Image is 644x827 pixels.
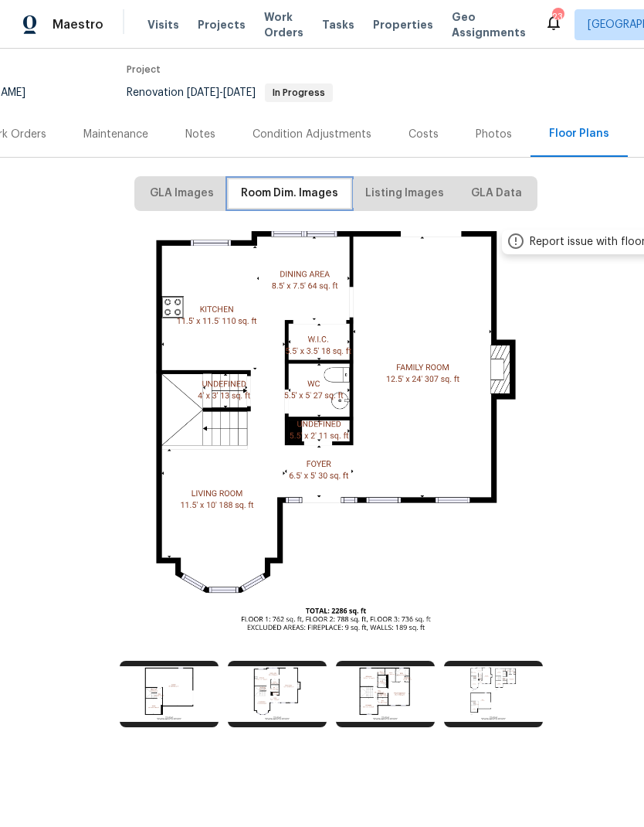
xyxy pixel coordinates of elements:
[229,179,351,208] button: Room Dim. Images
[253,127,371,142] div: Condition Adjustments
[476,127,512,142] div: Photos
[127,65,161,74] span: Project
[459,179,534,208] button: GLA Data
[137,179,226,208] button: GLA Images
[223,87,256,98] span: [DATE]
[198,17,246,32] span: Projects
[444,661,543,727] img: https://cabinet-assets.s3.amazonaws.com/production/storage/a4b38ee0-afd0-4185-b9db-b5420b162d1d.p...
[336,661,435,727] img: https://cabinet-assets.s3.amazonaws.com/production/storage/baaa1105-6f8a-45e8-afb0-3f11b3370840.p...
[241,184,338,203] span: Room Dim. Images
[266,88,331,97] span: In Progress
[83,127,148,142] div: Maintenance
[549,126,609,141] div: Floor Plans
[471,184,522,203] span: GLA Data
[373,17,433,32] span: Properties
[127,87,333,98] span: Renovation
[187,87,219,98] span: [DATE]
[187,87,256,98] span: -
[264,9,303,40] span: Work Orders
[53,17,103,32] span: Maestro
[365,184,444,203] span: Listing Images
[353,179,456,208] button: Listing Images
[120,661,219,727] img: https://cabinet-assets.s3.amazonaws.com/production/storage/ccbd1f1e-55cf-48f0-ad99-0628e480d034.p...
[552,9,563,25] div: 23
[150,184,214,203] span: GLA Images
[147,17,179,32] span: Visits
[452,9,526,40] span: Geo Assignments
[228,661,327,727] img: https://cabinet-assets.s3.amazonaws.com/production/storage/4f06bbed-781b-488b-9295-33a02cd2519e.p...
[408,127,439,142] div: Costs
[322,19,354,30] span: Tasks
[185,127,215,142] div: Notes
